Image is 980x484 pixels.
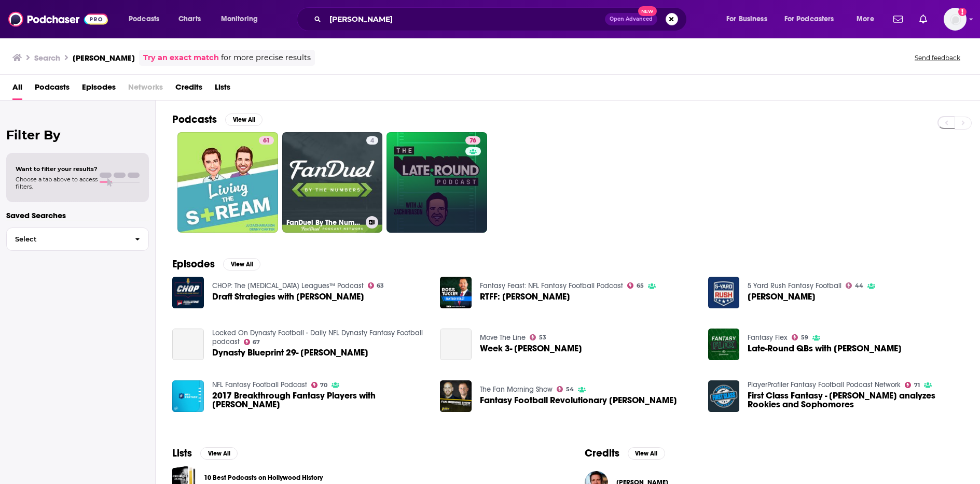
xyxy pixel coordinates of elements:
[539,335,546,340] span: 53
[12,79,22,100] a: All
[905,382,920,388] a: 71
[792,334,808,340] a: 59
[172,447,238,460] a: ListsView All
[172,113,217,126] h2: Podcasts
[73,53,135,63] h3: [PERSON_NAME]
[172,380,204,412] img: 2017 Breakthrough Fantasy Players with JJ Zachariason
[212,391,428,409] a: 2017 Breakthrough Fantasy Players with JJ Zachariason
[748,391,963,409] span: First Class Fantasy - [PERSON_NAME] analyzes Rookies and Sophomores
[440,329,472,360] a: Week 3- JJ Zachariason
[6,227,149,251] button: Select
[320,383,327,388] span: 70
[530,334,546,340] a: 53
[175,79,202,100] a: Credits
[480,385,553,394] a: The Fan Morning Show
[263,136,270,146] span: 61
[325,11,605,27] input: Search podcasts, credits, & more...
[801,335,808,340] span: 59
[35,79,70,100] a: Podcasts
[857,12,874,26] span: More
[143,52,219,64] a: Try an exact match
[311,382,328,388] a: 70
[748,380,901,389] a: PlayerProfiler Fantasy Football Podcast Network
[370,136,374,146] span: 4
[128,79,163,100] span: Networks
[719,11,780,27] button: open menu
[16,165,98,173] span: Want to filter your results?
[610,17,653,22] span: Open Advanced
[7,236,127,243] span: Select
[221,12,258,26] span: Monitoring
[480,333,526,342] a: Move The Line
[846,282,863,289] a: 44
[6,210,149,220] p: Saved Searches
[748,391,963,409] a: First Class Fantasy - JJ Zachariason analyzes Rookies and Sophomores
[121,11,173,27] button: open menu
[465,136,480,145] a: 76
[6,127,149,143] h2: Filter By
[212,380,307,389] a: NFL Fantasy Football Podcast
[784,12,834,26] span: For Podcasters
[480,344,582,353] span: Week 3- [PERSON_NAME]
[225,113,263,126] button: View All
[912,53,963,62] button: Send feedback
[585,447,665,460] a: CreditsView All
[82,79,116,100] span: Episodes
[944,8,967,31] img: User Profile
[282,132,383,233] a: 4FanDuel By The Numbers
[605,13,657,25] button: Open AdvancedNew
[286,218,362,227] h3: FanDuel By The Numbers
[628,447,665,460] button: View All
[212,391,428,409] span: 2017 Breakthrough Fantasy Players with [PERSON_NAME]
[212,292,364,301] span: Draft Strategies with [PERSON_NAME]
[259,136,274,145] a: 61
[748,292,816,301] a: JJ Zachariason
[778,11,849,27] button: open menu
[708,277,740,308] img: JJ Zachariason
[215,79,230,100] a: Lists
[16,176,98,190] span: Choose a tab above to access filters.
[244,339,260,345] a: 67
[129,12,159,26] span: Podcasts
[172,277,204,308] img: Draft Strategies with JJ Zachariason
[915,10,931,28] a: Show notifications dropdown
[708,380,740,412] img: First Class Fantasy - JJ Zachariason analyzes Rookies and Sophomores
[212,329,423,346] a: Locked On Dynasty Football - Daily NFL Dynasty Fantasy Football podcast
[172,11,207,27] a: Charts
[34,53,60,63] h3: Search
[480,396,677,405] a: Fantasy Football Revolutionary JJ Zachariason
[944,8,967,31] span: Logged in as rowan.sullivan
[566,387,574,392] span: 54
[172,258,260,271] a: EpisodesView All
[748,344,902,353] a: Late-Round QBs with JJ Zachariason
[470,136,476,146] span: 76
[223,258,260,271] button: View All
[8,9,108,29] img: Podchaser - Follow, Share and Rate Podcasts
[172,447,192,460] h2: Lists
[307,7,697,31] div: Search podcasts, credits, & more...
[726,12,767,26] span: For Business
[480,281,623,290] a: Fantasy Feast: NFL Fantasy Football Podcast
[200,447,238,460] button: View All
[440,380,472,412] a: Fantasy Football Revolutionary JJ Zachariason
[204,472,323,483] a: 10 Best Podcasts on Hollywood History
[377,283,384,288] span: 63
[855,283,863,288] span: 44
[212,348,368,357] span: Dynasty Blueprint 29- [PERSON_NAME]
[944,8,967,31] button: Show profile menu
[253,340,260,345] span: 67
[480,396,677,405] span: Fantasy Football Revolutionary [PERSON_NAME]
[849,11,887,27] button: open menu
[748,344,902,353] span: Late-Round QBs with [PERSON_NAME]
[585,447,619,460] h2: Credits
[214,11,271,27] button: open menu
[557,386,574,392] a: 54
[638,6,657,16] span: New
[212,348,368,357] a: Dynasty Blueprint 29- JJ Zachariason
